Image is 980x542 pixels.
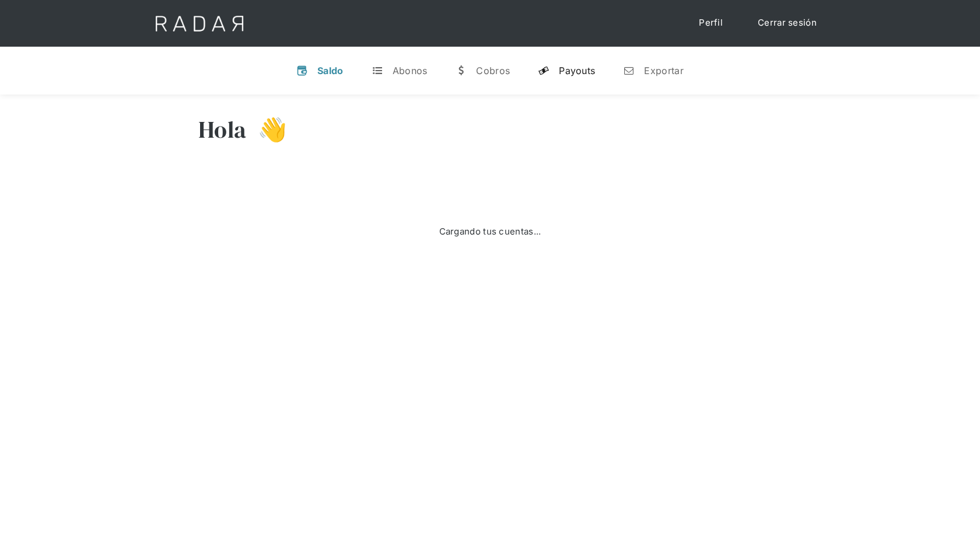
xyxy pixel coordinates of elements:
[623,65,635,76] div: n
[476,65,510,76] div: Cobros
[198,115,246,144] h3: Hola
[455,65,467,76] div: w
[393,65,428,76] div: Abonos
[317,65,344,76] div: Saldo
[439,225,541,239] div: Cargando tus cuentas...
[644,65,683,76] div: Exportar
[372,65,383,76] div: t
[246,115,287,144] h3: 👋
[687,12,734,34] a: Perfil
[559,65,595,76] div: Payouts
[746,12,828,34] a: Cerrar sesión
[538,65,549,76] div: y
[296,65,308,76] div: v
